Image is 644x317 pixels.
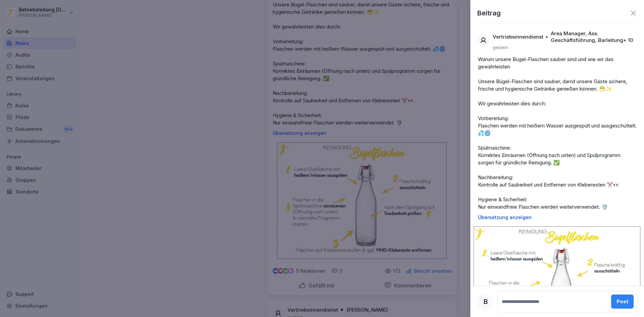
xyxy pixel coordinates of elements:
[611,295,634,309] button: Post
[551,30,634,44] p: Area Manager, Ass. Geschäftsführung, Barleitung + 10
[493,34,543,40] p: Vertriebsinnendienst
[477,294,493,310] div: B
[493,45,508,50] p: gestern
[478,56,637,211] p: Warum unsere Bügel-Flaschen sauber sind und wie wir das gewährleisten Unsere Bügel-Flaschen sind ...
[478,215,637,220] p: Übersetzung anzeigen
[477,8,501,18] p: Beitrag
[616,298,628,305] div: Post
